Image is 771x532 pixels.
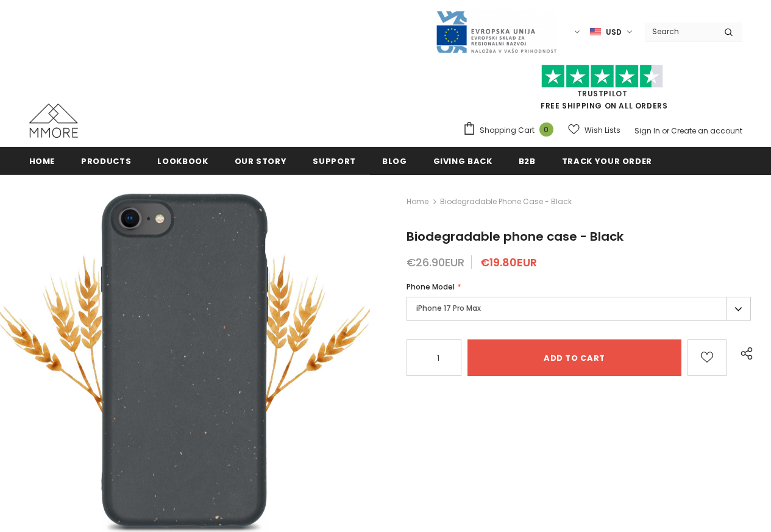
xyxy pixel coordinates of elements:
[463,121,560,140] a: Shopping Cart 0
[519,155,536,167] span: B2B
[81,155,131,167] span: Products
[519,147,536,174] a: B2B
[584,124,620,137] span: Wish Lists
[433,155,492,167] span: Giving back
[407,194,428,209] a: Home
[313,147,356,174] a: support
[577,88,628,99] a: Trustpilot
[407,282,455,292] span: Phone Model
[407,297,751,321] label: iPhone 17 Pro Max
[463,70,742,111] span: FREE SHIPPING ON ALL ORDERS
[480,124,535,137] span: Shopping Cart
[634,126,660,136] a: Sign In
[235,147,287,174] a: Our Story
[29,147,55,174] a: Home
[541,65,663,88] img: Trust Pilot Stars
[433,147,492,174] a: Giving back
[157,147,208,174] a: Lookbook
[435,10,557,54] img: Javni Razpis
[157,155,208,167] span: Lookbook
[29,104,78,138] img: MMORE Cases
[568,119,620,141] a: Wish Lists
[382,155,407,167] span: Blog
[662,126,669,136] span: or
[235,155,287,167] span: Our Story
[467,339,681,376] input: Add to cart
[671,126,742,136] a: Create an account
[562,147,652,174] a: Track your order
[562,155,652,167] span: Track your order
[539,122,553,137] span: 0
[480,255,537,270] span: €19.80EUR
[29,155,55,167] span: Home
[435,26,557,37] a: Javni Razpis
[645,23,715,40] input: Search Site
[590,27,601,37] img: USD
[81,147,131,174] a: Products
[313,155,356,167] span: support
[407,228,624,245] span: Biodegradable phone case - Black
[382,147,407,174] a: Blog
[407,255,464,270] span: €26.90EUR
[440,194,572,209] span: Biodegradable phone case - Black
[606,26,622,38] span: USD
